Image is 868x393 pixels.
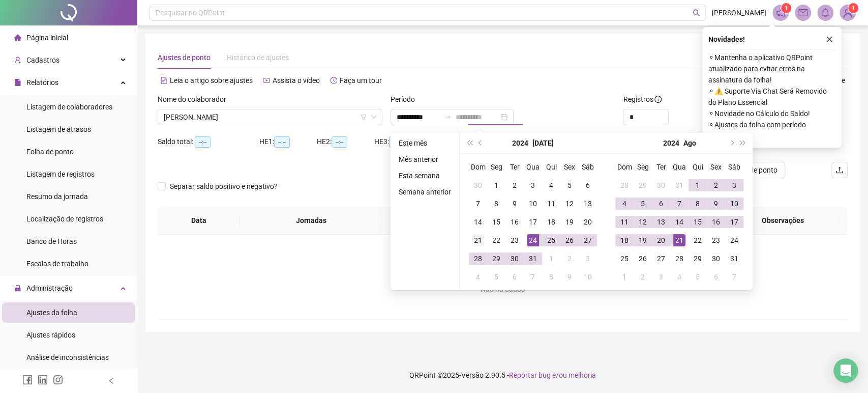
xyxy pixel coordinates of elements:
[692,252,704,265] div: 29
[785,5,788,12] span: 1
[712,7,766,18] span: [PERSON_NAME]
[560,176,579,194] td: 2024-07-05
[707,158,725,176] th: Sex
[637,271,649,283] div: 2
[22,375,33,385] span: facebook
[505,231,524,249] td: 2024-07-23
[710,252,722,265] div: 30
[707,268,725,286] td: 2024-09-06
[737,133,749,153] button: super-next-year
[826,36,833,43] span: close
[692,198,704,210] div: 8
[689,231,707,249] td: 2024-08-22
[840,5,855,20] img: 87615
[472,216,484,228] div: 14
[707,194,725,213] td: 2024-08-09
[710,216,722,228] div: 16
[469,268,487,286] td: 2024-08-04
[158,136,259,148] div: Saldo total:
[26,148,74,156] span: Folha de ponto
[527,234,539,246] div: 24
[689,249,707,268] td: 2024-08-29
[670,194,689,213] td: 2024-08-07
[389,136,405,148] span: --:--
[670,249,689,268] td: 2024-08-28
[582,198,594,210] div: 13
[689,213,707,231] td: 2024-08-15
[371,114,377,120] span: down
[692,179,704,191] div: 1
[542,268,560,286] td: 2024-08-08
[710,234,722,246] div: 23
[26,215,103,223] span: Localização de registros
[487,231,505,249] td: 2024-07-22
[821,8,830,17] span: bell
[637,179,649,191] div: 29
[634,268,652,286] td: 2024-09-02
[728,234,740,246] div: 24
[14,34,21,41] span: home
[655,198,667,210] div: 6
[615,268,634,286] td: 2024-09-01
[725,213,743,231] td: 2024-08-17
[652,194,670,213] td: 2024-08-06
[615,231,634,249] td: 2024-08-18
[542,231,560,249] td: 2024-07-25
[524,213,542,231] td: 2024-07-17
[330,77,337,84] span: history
[490,198,502,210] div: 8
[542,176,560,194] td: 2024-07-04
[618,216,631,228] div: 11
[728,216,740,228] div: 17
[472,198,484,210] div: 7
[579,158,597,176] th: Sáb
[689,176,707,194] td: 2024-08-01
[563,198,576,210] div: 12
[708,52,835,86] span: ⚬ Mantenha o aplicativo QRPoint atualizado para evitar erros na assinatura da folha!
[472,271,484,283] div: 4
[490,216,502,228] div: 15
[833,358,858,383] div: Open Intercom Messenger
[582,179,594,191] div: 6
[634,158,652,176] th: Seg
[615,194,634,213] td: 2024-08-04
[560,268,579,286] td: 2024-08-09
[563,216,576,228] div: 19
[26,34,68,42] span: Página inicial
[560,231,579,249] td: 2024-07-26
[545,198,557,210] div: 11
[545,252,557,265] div: 1
[532,133,554,153] button: month panel
[634,176,652,194] td: 2024-07-29
[652,213,670,231] td: 2024-08-13
[663,133,679,153] button: year panel
[725,268,743,286] td: 2024-09-07
[683,133,696,153] button: month panel
[26,308,77,317] span: Ajustes da folha
[505,213,524,231] td: 2024-07-16
[505,158,524,176] th: Ter
[707,213,725,231] td: 2024-08-16
[579,194,597,213] td: 2024-07-13
[240,207,382,235] th: Jornadas
[634,231,652,249] td: 2024-08-19
[848,3,858,13] sup: Atualize o seu contato no menu Meus Dados
[708,108,835,119] span: ⚬ Novidade no Cálculo do Saldo!
[623,94,662,105] span: Registros
[579,213,597,231] td: 2024-07-20
[637,216,649,228] div: 12
[725,249,743,268] td: 2024-08-31
[654,96,662,103] span: info-circle
[170,284,835,295] div: Não há dados
[508,234,521,246] div: 23
[725,176,743,194] td: 2024-08-03
[655,179,667,191] div: 30
[469,176,487,194] td: 2024-06-30
[472,252,484,265] div: 28
[14,285,21,292] span: lock
[707,176,725,194] td: 2024-08-02
[361,114,367,120] span: filter
[725,231,743,249] td: 2024-08-24
[26,56,59,64] span: Cadastros
[673,198,685,210] div: 7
